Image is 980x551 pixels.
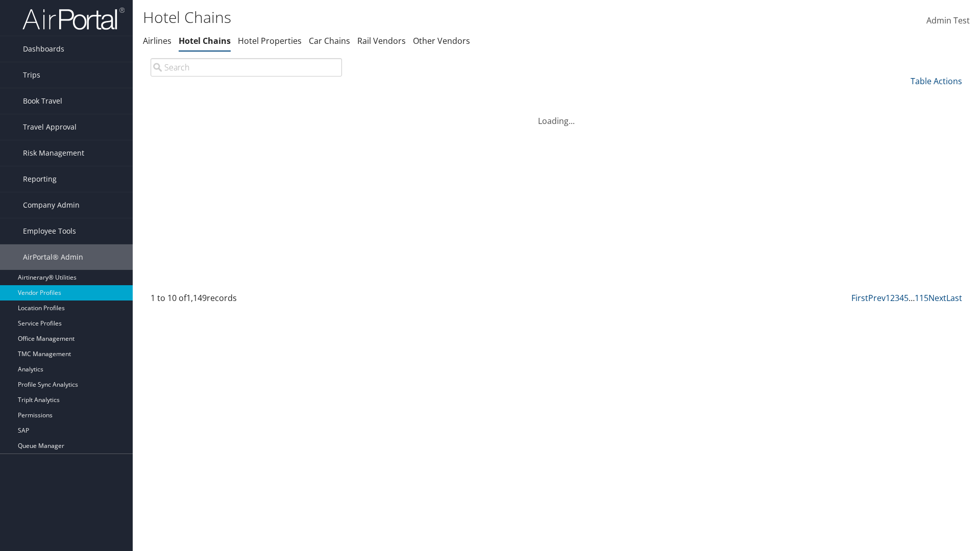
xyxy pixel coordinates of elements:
[926,5,970,37] a: Admin Test
[886,292,890,304] a: 1
[895,292,899,304] a: 3
[928,292,946,304] a: Next
[23,218,76,244] span: Employee Tools
[413,35,470,46] a: Other Vendors
[151,292,342,309] div: 1 to 10 of records
[309,35,350,46] a: Car Chains
[23,36,64,62] span: Dashboards
[23,62,40,88] span: Trips
[186,292,207,304] span: 1,149
[926,15,970,26] span: Admin Test
[143,103,970,127] div: Loading...
[143,7,694,28] h1: Hotel Chains
[890,292,895,304] a: 2
[23,88,62,114] span: Book Travel
[238,35,302,46] a: Hotel Properties
[946,292,962,304] a: Last
[851,292,868,304] a: First
[909,292,915,304] span: …
[151,58,342,77] input: Search
[23,244,83,270] span: AirPortal® Admin
[911,76,962,87] a: Table Actions
[22,7,125,31] img: airportal-logo.png
[899,292,904,304] a: 4
[904,292,909,304] a: 5
[23,114,77,140] span: Travel Approval
[179,35,231,46] a: Hotel Chains
[23,166,57,192] span: Reporting
[915,292,928,304] a: 115
[23,140,84,166] span: Risk Management
[868,292,886,304] a: Prev
[23,192,80,218] span: Company Admin
[357,35,406,46] a: Rail Vendors
[143,35,171,46] a: Airlines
